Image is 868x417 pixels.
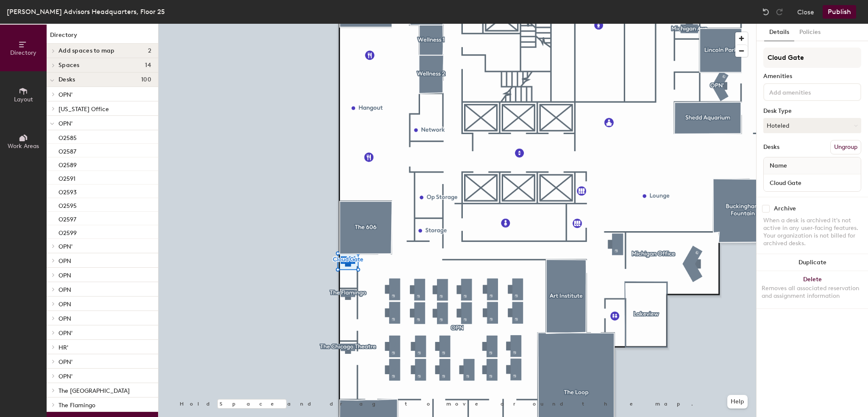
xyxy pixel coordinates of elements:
span: OPN' [58,120,72,127]
button: Hoteled [763,118,861,133]
span: OPN' [58,243,72,250]
p: O2599 [58,227,77,237]
p: O2593 [58,186,77,196]
span: The Flamingo [58,402,95,409]
input: Unnamed desk [765,177,859,189]
div: [PERSON_NAME] Advisors Headquarters, Floor 25 [7,6,165,17]
span: [US_STATE] Office [58,106,109,113]
img: Undo [762,8,770,16]
span: OPN [58,257,71,265]
span: The [GEOGRAPHIC_DATA] [58,387,130,395]
button: Details [764,24,794,41]
span: HR' [58,344,68,351]
span: Add spaces to map [58,48,115,54]
button: Duplicate [757,254,868,271]
span: OPN' [58,91,72,98]
p: O2591 [58,173,75,182]
span: 100 [141,76,151,83]
span: OPN' [58,373,72,380]
span: OPN' [58,330,72,337]
button: Close [797,5,814,19]
button: Publish [823,5,856,19]
button: Ungroup [830,140,861,154]
div: Removes all associated reservation and assignment information [762,285,863,300]
button: Policies [794,24,826,41]
span: Directory [10,49,36,56]
span: 2 [148,48,151,54]
h1: Directory [47,31,158,44]
div: Archive [774,205,796,212]
p: O2597 [58,213,76,223]
input: Add amenities [768,87,844,97]
button: DeleteRemoves all associated reservation and assignment information [757,271,868,308]
span: Name [765,158,791,174]
p: O2587 [58,146,76,155]
span: 14 [145,62,151,69]
span: Layout [14,96,33,103]
p: O2595 [58,200,77,210]
span: OPN [58,272,71,279]
span: Work Areas [8,143,39,150]
span: OPN [58,301,71,308]
p: O2589 [58,159,77,169]
img: Redo [775,8,784,16]
button: Help [727,395,748,409]
div: Desks [763,144,779,151]
span: OPN' [58,358,72,366]
span: OPN [58,315,71,322]
p: O2585 [58,132,77,142]
span: OPN [58,286,71,294]
div: When a desk is archived it's not active in any user-facing features. Your organization is not bil... [763,217,861,247]
div: Desk Type [763,108,861,115]
div: Amenities [763,73,861,80]
span: Spaces [58,62,80,69]
span: Desks [58,76,75,83]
